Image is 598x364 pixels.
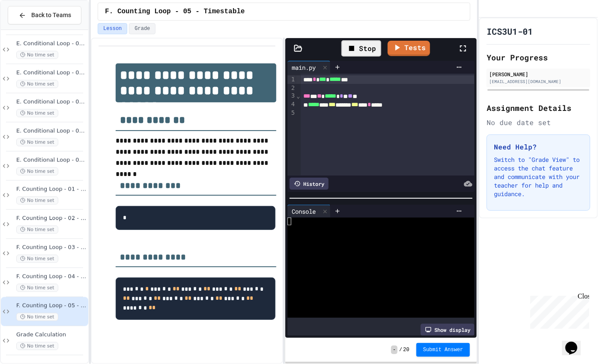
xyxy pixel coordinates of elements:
[16,138,58,146] span: No time set
[287,63,320,72] div: main.py
[16,342,58,350] span: No time set
[487,51,590,63] h2: Your Progress
[423,346,463,353] span: Submit Answer
[16,215,87,222] span: F. Counting Loop - 02 - Count down by 1
[487,25,533,37] h1: ICS3U1-01
[16,51,58,59] span: No time set
[489,70,588,78] div: [PERSON_NAME]
[287,109,296,117] div: 5
[129,23,155,34] button: Grade
[290,178,329,190] div: History
[391,346,398,354] span: -
[16,69,87,77] span: E. Conditional Loop - 04 - Sum of Positive Numbers
[403,346,409,353] span: 20
[287,207,320,216] div: Console
[16,40,87,48] span: E. Conditional Loop - 03 - Count by 5
[3,3,59,54] div: Chat with us now!Close
[287,100,296,109] div: 4
[287,75,296,84] div: 1
[341,40,381,57] div: Stop
[16,186,87,193] span: F. Counting Loop - 01 - Count up by 1
[487,117,590,128] div: No due date set
[16,128,87,135] span: E. Conditional Loop - 06 - Smallest Positive
[16,284,58,292] span: No time set
[296,92,300,99] span: Fold line
[287,84,296,92] div: 2
[416,343,470,357] button: Submit Answer
[16,98,87,106] span: E. Conditional Loop - 05 - Largest Positive
[16,167,58,176] span: No time set
[16,226,58,234] span: No time set
[494,142,583,152] h3: Need Help?
[16,255,58,263] span: No time set
[98,23,127,34] button: Lesson
[16,331,87,339] span: Grade Calculation
[31,11,71,20] span: Back to Teams
[16,80,58,88] span: No time set
[494,155,583,198] p: Switch to "Grade View" to access the chat feature and communicate with your teacher for help and ...
[16,197,58,205] span: No time set
[16,302,87,310] span: F. Counting Loop - 05 - Timestable
[487,102,590,114] h2: Assignment Details
[287,205,331,218] div: Console
[489,78,588,85] div: [EMAIL_ADDRESS][DOMAIN_NAME]
[105,6,245,17] span: F. Counting Loop - 05 - Timestable
[287,92,296,100] div: 3
[399,346,402,353] span: /
[287,61,331,74] div: main.py
[527,292,589,329] iframe: chat widget
[16,244,87,251] span: F. Counting Loop - 03 - Count up by 4
[16,157,87,164] span: E. Conditional Loop - 07 - PIN Code
[8,6,81,24] button: Back to Teams
[16,313,58,321] span: No time set
[16,109,58,117] span: No time set
[421,324,475,336] div: Show display
[16,273,87,280] span: F. Counting Loop - 04 - Printing Patterns
[562,330,589,355] iframe: chat widget
[388,41,430,56] a: Tests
